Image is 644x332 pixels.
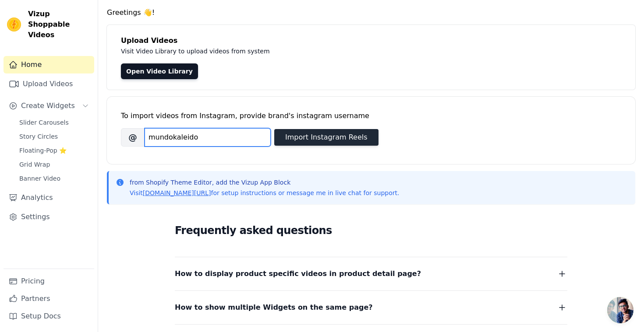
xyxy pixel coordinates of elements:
a: Pricing [4,273,94,290]
h2: Frequently asked questions [175,222,567,239]
span: Floating-Pop ⭐ [19,146,67,155]
button: Create Widgets [4,97,94,115]
h4: Upload Videos [121,35,621,46]
button: Import Instagram Reels [274,129,379,146]
span: Grid Wrap [19,160,50,169]
a: Story Circles [14,130,94,143]
a: Setup Docs [4,308,94,325]
img: Vizup [7,17,21,31]
a: Partners [4,290,94,308]
a: Open Video Library [121,63,198,79]
span: How to display product specific videos in product detail page? [175,268,421,280]
p: Visit Video Library to upload videos from system [121,46,513,56]
div: Chat abierto [607,297,633,323]
a: Analytics [4,189,94,206]
button: How to show multiple Widgets on the same page? [175,301,567,314]
span: Vizup Shoppable Videos [28,9,91,40]
h4: Greetings 👋! [107,7,635,18]
span: Slider Carousels [19,118,69,127]
a: [DOMAIN_NAME][URL] [143,189,211,196]
span: Create Widgets [21,101,75,111]
span: Story Circles [19,132,58,141]
span: How to show multiple Widgets on the same page? [175,301,373,314]
span: @ [121,128,145,147]
a: Grid Wrap [14,158,94,171]
div: To import videos from Instagram, provide brand's instagram username [121,111,621,121]
p: from Shopify Theme Editor, add the Vizup App Block [130,178,399,187]
input: username [145,128,271,147]
a: Floating-Pop ⭐ [14,144,94,157]
a: Home [4,56,94,73]
p: Visit for setup instructions or message me in live chat for support. [130,189,399,197]
button: How to display product specific videos in product detail page? [175,268,567,280]
a: Slider Carousels [14,116,94,129]
a: Settings [4,208,94,226]
a: Banner Video [14,172,94,185]
a: Upload Videos [4,75,94,93]
span: Banner Video [19,174,60,183]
